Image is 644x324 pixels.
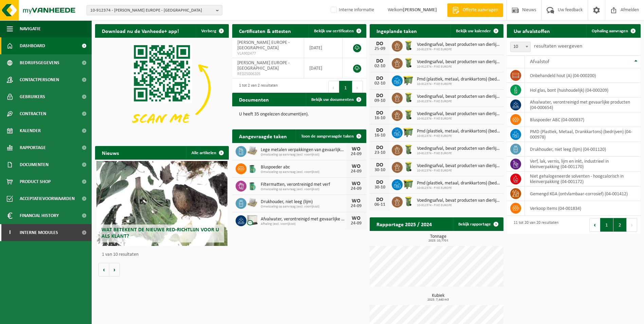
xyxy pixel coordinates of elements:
h2: Download nu de Vanheede+ app! [95,24,186,37]
span: Filtermatten, verontreinigd met verf [261,182,346,187]
h3: Kubiek [373,293,503,302]
div: 11 tot 20 van 20 resultaten [510,217,558,232]
span: RED25006205 [237,71,299,77]
td: bluspoeder ABC (04-000837) [525,112,641,127]
span: Ophaling aanvragen [592,29,628,33]
span: VLA902477 [237,51,299,56]
img: PB-IC-CU [246,214,258,226]
h2: Documenten [232,93,276,106]
img: WB-0140-HPE-GN-50 [403,57,414,69]
span: Omwisseling op aanvraag (excl. voorrijkost) [261,187,346,192]
img: WB-0140-HPE-GN-50 [403,92,414,103]
span: Bekijk uw certificaten [314,29,354,33]
span: Pmd (plastiek, metaal, drankkartons) (bedrijven) [417,77,500,82]
div: 09-10 [373,98,387,103]
div: DO [373,41,387,47]
p: U heeft 35 ongelezen document(en). [239,112,359,117]
div: WO [349,164,363,169]
button: 1 [600,218,613,232]
span: Omwisseling op aanvraag (excl. voorrijkost) [261,205,346,209]
span: Voedingsafval, bevat producten van dierlijke oorsprong, onverpakt, categorie 3 [417,146,500,151]
span: 10-912374 - [PERSON_NAME] EUROPE - [GEOGRAPHIC_DATA] [90,5,213,16]
div: 23-10 [373,150,387,155]
td: afvalwater, verontreinigd met gevaarlijke producten (04-000654) [525,97,641,112]
div: WO [349,198,363,204]
label: resultaten weergeven [534,43,582,49]
div: DO [373,58,387,64]
span: 10 [510,42,531,52]
img: WB-1100-HPE-GN-50 [403,126,414,138]
td: [DATE] [304,58,343,78]
button: 1 [339,81,352,94]
a: Bekijk uw documenten [306,93,366,106]
div: DO [373,76,387,81]
img: WB-0140-HPE-GN-50 [403,40,414,51]
img: WB-0140-HPE-GN-50 [403,161,414,173]
td: verf, lak, vernis, lijm en inkt, industrieel in kleinverpakking (04-001170) [525,157,641,172]
span: Voedingsafval, bevat producten van dierlijke oorsprong, onverpakt, categorie 3 [417,198,500,203]
img: PB-OT-0200-MET-00-02 [246,180,258,191]
img: PB-OT-0200-MET-00-02 [246,162,258,174]
div: 16-10 [373,133,387,138]
span: Voedingsafval, bevat producten van dierlijke oorsprong, onverpakt, categorie 3 [417,59,500,65]
div: 24-09 [349,186,363,191]
span: Offerte aanvragen [461,7,500,14]
span: 10-912374 - FIKE EUROPE [417,186,500,190]
label: Interne informatie [329,5,374,15]
span: Bluspoeder abc [261,165,346,170]
button: Verberg [196,24,228,38]
h2: Aangevraagde taken [232,129,294,143]
span: Verberg [201,29,216,33]
img: WB-0140-HPE-GN-50 [403,109,414,121]
img: WB-1100-HPE-GN-50 [403,178,414,190]
span: 2025: 7,440 m3 [373,298,503,302]
img: LP-PA-00000-WDN-11 [246,197,258,209]
span: Navigatie [20,20,41,37]
div: 02-10 [373,81,387,86]
td: niet gehalogeneerde solventen - hoogcalorisch in kleinverpakking (04-001172) [525,172,641,186]
h2: Nieuws [95,146,126,159]
div: 25-09 [373,47,387,51]
span: Dashboard [20,37,45,54]
span: 10-912374 - FIKE EUROPE [417,117,500,121]
div: DO [373,93,387,98]
div: DO [373,128,387,133]
span: Bekijk uw kalender [456,29,491,33]
div: 24-09 [349,169,363,174]
span: Voedingsafval, bevat producten van dierlijke oorsprong, onverpakt, categorie 3 [417,163,500,169]
span: Pmd (plastiek, metaal, drankkartons) (bedrijven) [417,129,500,134]
span: Voedingsafval, bevat producten van dierlijke oorsprong, onverpakt, categorie 3 [417,111,500,117]
span: Rapportage [20,139,46,156]
button: Next [627,218,637,232]
span: 10-912374 - FIKE EUROPE [417,169,500,173]
h3: Tonnage [373,234,503,242]
h2: Rapportage 2025 / 2024 [370,217,439,231]
span: Voedingsafval, bevat producten van dierlijke oorsprong, onverpakt, categorie 3 [417,94,500,100]
span: Gebruikers [20,88,45,105]
img: WB-0140-HPE-GN-50 [403,196,414,207]
span: Financial History [20,207,59,224]
span: 2025: 10,770 t [373,239,503,242]
td: [DATE] [304,38,343,58]
div: DO [373,110,387,116]
h2: Certificaten & attesten [232,24,298,37]
div: WO [349,181,363,186]
a: Bekijk uw certificaten [309,24,366,38]
span: Pmd (plastiek, metaal, drankkartons) (bedrijven) [417,181,500,186]
div: DO [373,162,387,168]
td: onbehandeld hout (A) (04-000200) [525,68,641,83]
span: Omwisseling op aanvraag (excl. voorrijkost) [261,170,346,174]
a: Bekijk uw kalender [450,24,503,38]
button: Previous [328,81,339,94]
td: verkoop items (04-001834) [525,201,641,216]
span: Contracten [20,105,46,122]
div: 16-10 [373,116,387,121]
span: Kalender [20,122,41,139]
div: DO [373,197,387,202]
td: PMD (Plastiek, Metaal, Drankkartons) (bedrijven) (04-000978) [525,127,641,142]
button: 10-912374 - [PERSON_NAME] EUROPE - [GEOGRAPHIC_DATA] [87,5,222,15]
img: WB-0140-HPE-GN-50 [403,144,414,155]
div: 02-10 [373,64,387,69]
span: Drukhouder, niet leeg (lijm) [261,199,346,205]
span: Lege metalen verpakkingen van gevaarlijke stoffen [261,147,346,153]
